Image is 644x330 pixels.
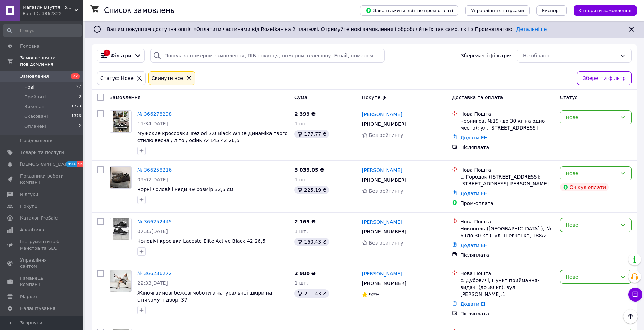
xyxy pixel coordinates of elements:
div: 177.77 ₴ [294,130,329,138]
span: Зберегти фільтр [583,74,626,82]
div: Нове [566,170,617,177]
a: Жіночі зимові бежеві чоботи з натуральної шкіри на стійкому підборі 37 [137,290,272,303]
span: 1 шт. [294,280,308,286]
a: Чоловічі кросівки Lacoste Elite Active Black 42 26,5 [137,238,265,244]
div: Післяплата [460,144,554,151]
a: № 366278298 [137,111,172,117]
button: Управління статусами [465,5,530,16]
div: Никополь ([GEOGRAPHIC_DATA].), № 6 (до 30 кг ): ул. Шевченка, 188/2 [460,225,554,239]
span: Доставка та оплата [452,94,503,100]
span: Збережені фільтри: [461,52,512,59]
span: 0 [79,94,81,100]
div: Cкинути все [150,74,184,82]
span: Вашим покупцям доступна опція «Оплатити частинами від Rozetka» на 2 платежі. Отримуйте нові замов... [107,26,547,32]
span: 27 [76,84,81,90]
span: Створити замовлення [579,8,632,13]
input: Пошук [3,24,82,37]
span: Каталог ProSale [20,215,58,221]
span: Покупці [20,203,39,209]
span: Гаманець компанії [20,275,64,288]
span: Відгуки [20,191,38,198]
button: Чат з покупцем [628,288,642,302]
span: Експорт [542,8,561,13]
span: 2 [79,123,81,130]
span: 07:35[DATE] [137,229,168,234]
span: Статус [560,94,578,100]
a: № 366258216 [137,167,172,173]
div: Чернигов, №19 (до 30 кг на одно место): ул. [STREET_ADDRESS] [460,117,554,131]
div: [PHONE_NUMBER] [361,279,408,288]
div: с. Дубовичі, Пункт приймання-видачі (до 30 кг): вул. [PERSON_NAME],1 [460,277,554,298]
span: Без рейтингу [369,240,403,246]
h1: Список замовлень [104,6,174,15]
a: Фото товару [110,218,132,240]
div: с. Городок ([STREET_ADDRESS]: [STREET_ADDRESS][PERSON_NAME] [460,173,554,187]
div: Нова Пошта [460,270,554,277]
span: Налаштування [20,305,55,312]
span: 1723 [71,104,81,110]
a: Додати ЕН [460,135,488,140]
span: Управління статусами [471,8,524,13]
a: Фото товару [110,166,132,189]
span: 99+ [66,161,77,167]
div: 160.43 ₴ [294,238,329,246]
span: [DEMOGRAPHIC_DATA] [20,161,71,167]
a: Мужские кроссовки Treziod 2.0 Black White Динаміка твого стилю весна / літо / осінь A4145 42 26,5 [137,131,288,143]
div: [PHONE_NUMBER] [361,175,408,185]
span: 22:33[DATE] [137,280,168,286]
span: Чорні чоловічі кеди 49 розмір 32,5 см [137,187,233,192]
a: [PERSON_NAME] [362,218,402,225]
img: Фото товару [113,218,129,240]
span: 1376 [71,113,81,119]
div: 225.19 ₴ [294,186,329,194]
a: Додати ЕН [460,301,488,307]
span: 99+ [77,161,89,167]
span: Виконані [24,104,46,110]
img: Фото товару [110,167,131,188]
span: Прийняті [24,94,46,100]
span: Нові [24,84,34,90]
span: 2 980 ₴ [294,271,316,276]
a: Детальніше [516,26,547,32]
a: [PERSON_NAME] [362,111,402,118]
a: № 366236272 [137,271,172,276]
div: Статус: Нове [99,74,135,82]
span: Показники роботи компанії [20,173,64,185]
a: № 366252445 [137,219,172,224]
a: Фото товару [110,270,132,292]
span: 2 165 ₴ [294,219,316,224]
div: [PHONE_NUMBER] [361,227,408,237]
span: Cума [294,94,307,100]
div: Ваш ID: 3862822 [23,10,83,17]
span: Без рейтингу [369,188,403,194]
input: Пошук за номером замовлення, ПІБ покупця, номером телефону, Email, номером накладної [150,49,385,63]
span: Маркет [20,294,38,300]
span: Головна [20,43,40,49]
div: Очікує оплати [560,183,609,191]
span: Повідомлення [20,138,54,144]
div: Післяплата [460,310,554,317]
span: Замовлення [110,94,140,100]
img: Фото товару [110,270,131,292]
div: [PHONE_NUMBER] [361,119,408,129]
a: Додати ЕН [460,242,488,248]
span: Магазин Взуття і одягу Мешти [23,4,75,10]
span: Покупець [362,94,387,100]
div: Пром-оплата [460,200,554,207]
div: Нове [566,114,617,121]
div: Нове [566,221,617,229]
div: Нове [566,273,617,281]
a: Створити замовлення [567,7,637,13]
span: 1 шт. [294,177,308,182]
span: 1 шт. [294,229,308,234]
button: Наверх [623,309,638,324]
span: Замовлення [20,73,49,80]
span: 11:34[DATE] [137,121,168,126]
span: 3 039.05 ₴ [294,167,324,173]
span: Оплачені [24,123,46,130]
img: Фото товару [113,111,129,132]
button: Зберегти фільтр [577,71,632,85]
